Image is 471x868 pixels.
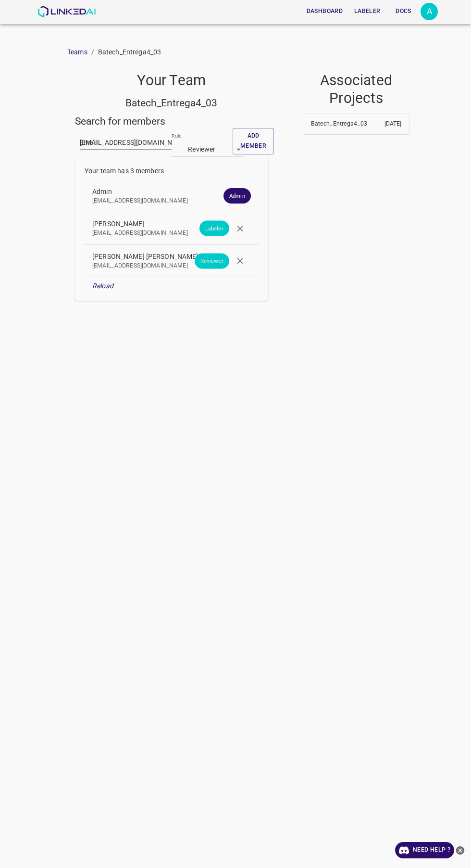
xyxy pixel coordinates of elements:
[92,197,235,205] p: [EMAIL_ADDRESS][DOMAIN_NAME]
[172,142,244,156] div: Reviewer
[91,47,94,57] li: /
[454,842,466,858] button: close-help
[301,1,348,21] a: Dashboard
[75,72,268,89] h4: Your Team
[233,128,274,154] button: Add member
[75,115,268,128] h5: Search for members
[303,3,347,19] button: Dashboard
[92,229,235,238] p: [EMAIL_ADDRESS][DOMAIN_NAME]
[37,6,96,17] img: LinkedAI
[92,252,235,262] span: [PERSON_NAME] [PERSON_NAME]
[92,282,113,290] em: Reload
[311,120,356,128] p: Batech_Entrega4_03
[421,3,438,20] div: A
[388,3,419,19] button: Docs
[98,47,161,57] p: Batech_Entrega4_03
[92,219,235,229] span: [PERSON_NAME]
[356,120,401,128] p: [DATE]
[172,132,182,139] label: Role
[303,72,410,107] h4: Associated Projects
[67,47,404,57] nav: breadcrumb
[223,192,251,200] span: Admin
[195,257,229,265] span: Reviewer
[199,224,229,232] span: Labeler
[92,262,235,270] p: [EMAIL_ADDRESS][DOMAIN_NAME]
[67,48,87,56] a: Teams
[92,187,235,197] span: Admin
[348,1,386,21] a: Labeler
[303,114,409,135] div: Batech_Entrega4_03[DATE]
[395,842,454,858] a: Need Help ?
[75,96,268,110] h5: Batech_Entrega4_03
[386,1,421,21] a: Docs
[85,277,259,295] div: Reload
[85,166,259,176] p: Your team has 3 members
[421,3,438,20] button: Open settings
[350,3,384,19] button: Labeler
